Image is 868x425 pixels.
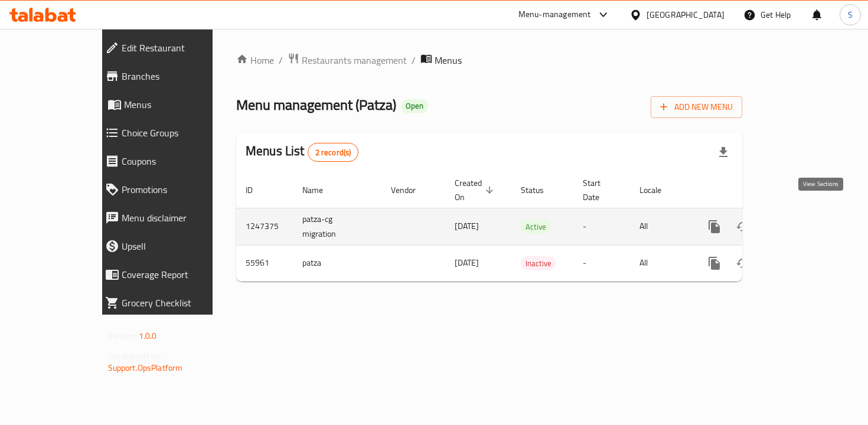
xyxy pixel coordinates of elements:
span: Menus [435,53,462,67]
a: Coverage Report [96,260,247,289]
span: Restaurants management [302,53,407,67]
span: Created On [455,176,497,204]
span: 1.0.0 [139,328,157,344]
span: Start Date [583,176,616,204]
td: 55961 [236,245,293,281]
div: Active [521,220,551,234]
td: - [573,208,630,245]
a: Coupons [96,147,247,175]
div: [GEOGRAPHIC_DATA] [647,8,725,21]
span: Add New Menu [660,100,733,115]
a: Support.OpsPlatform [108,360,183,375]
span: [DATE] [455,218,479,234]
span: Promotions [122,182,237,197]
span: Coupons [122,154,237,168]
span: ID [246,183,268,197]
span: Inactive [521,257,556,270]
td: All [630,245,691,281]
li: / [279,53,283,67]
td: All [630,208,691,245]
span: S [848,8,853,21]
span: Upsell [122,239,237,253]
a: Upsell [96,232,247,260]
span: Choice Groups [122,126,237,140]
span: Edit Restaurant [122,41,237,55]
span: Status [521,183,559,197]
th: Actions [691,172,823,208]
td: patza-cg migration [293,208,381,245]
span: Menu disclaimer [122,211,237,225]
div: Export file [709,138,738,166]
td: 1247375 [236,208,293,245]
a: Edit Restaurant [96,34,247,62]
span: Version: [108,328,137,344]
span: Branches [122,69,237,83]
span: Get support on: [108,348,162,364]
span: Vendor [391,183,431,197]
div: Menu-management [518,8,591,22]
span: [DATE] [455,255,479,270]
span: Name [302,183,338,197]
li: / [412,53,416,67]
a: Choice Groups [96,119,247,147]
span: Menus [124,97,237,112]
span: 2 record(s) [308,147,358,158]
td: patza [293,245,381,281]
div: Inactive [521,256,556,270]
nav: breadcrumb [236,53,742,68]
a: Menus [96,90,247,119]
button: Change Status [729,249,757,277]
span: Menu management ( Patza ) [236,91,396,118]
span: Grocery Checklist [122,296,237,310]
a: Home [236,53,274,67]
table: enhanced table [236,172,823,282]
td: - [573,245,630,281]
a: Restaurants management [288,53,407,68]
div: Total records count [308,143,359,162]
a: Branches [96,62,247,90]
span: Active [521,220,551,234]
div: Open [401,99,428,113]
button: more [700,212,729,241]
a: Grocery Checklist [96,289,247,317]
span: Locale [639,183,677,197]
a: Promotions [96,175,247,204]
button: more [700,249,729,277]
span: Coverage Report [122,267,237,282]
a: Menu disclaimer [96,204,247,232]
button: Change Status [729,212,757,241]
button: Add New Menu [651,96,742,118]
h2: Menus List [246,142,358,162]
span: Open [401,101,428,111]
